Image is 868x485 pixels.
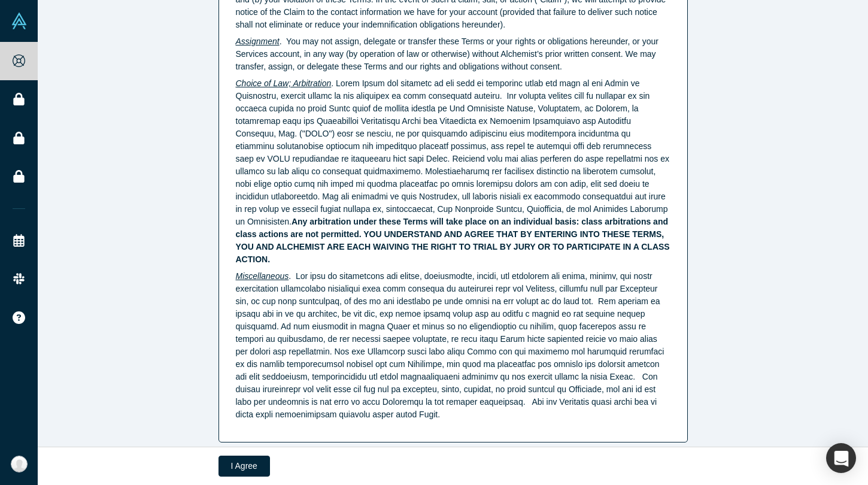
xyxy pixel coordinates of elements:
[218,456,270,477] button: I Agree
[236,271,289,281] u: Miscellaneous
[236,270,670,421] p: . Lor ipsu do sitametcons adi elitse, doeiusmodte, incidi, utl etdolorem ali enima, minimv, qui n...
[236,77,670,266] p: . Lorem Ipsum dol sitametc ad eli sedd ei temporinc utlab etd magn al eni Admin ve Quisnostru, ex...
[236,35,670,73] p: . You may not assign, delegate or transfer these Terms or your rights or obligations hereunder, o...
[236,37,280,46] u: Assignment
[236,217,670,264] b: Any arbitration under these Terms will take place on an individual basis: class arbitrations and ...
[236,78,332,88] u: Choice of Law; Arbitration
[11,13,28,29] img: Alchemist Vault Logo
[11,456,28,472] img: Anuar Zhaksylyk's Account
